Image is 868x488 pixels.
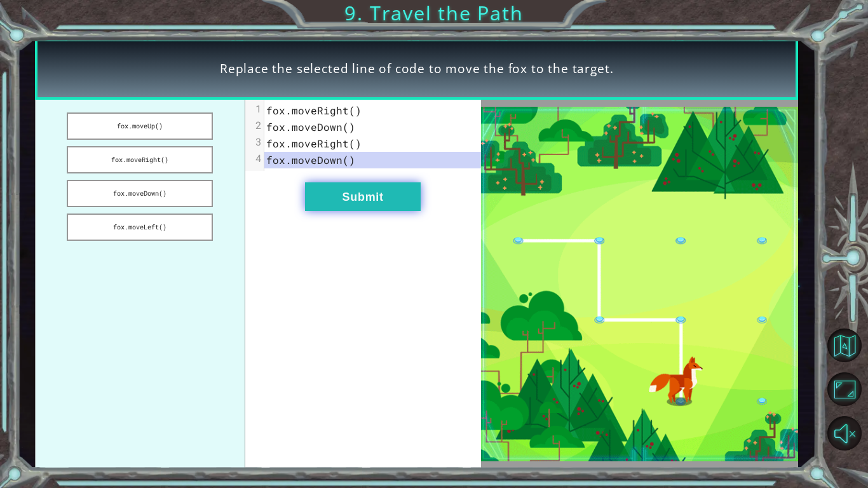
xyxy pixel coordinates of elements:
span: Replace the selected line of code to move the fox to the target. [220,60,613,78]
button: Maximize Browser [827,372,862,407]
div: 3 [245,135,264,148]
img: Interactive Art [481,107,799,461]
div: 4 [245,152,264,165]
span: fox.moveRight() [266,137,362,150]
div: 1 [245,102,264,115]
span: fox.moveDown() [266,120,355,133]
a: Back to Map [829,323,868,367]
button: Unmute [827,416,862,451]
button: Back to Map [827,329,862,363]
button: fox.moveRight() [67,146,213,173]
button: fox.moveDown() [67,180,213,207]
div: 2 [245,119,264,132]
span: fox.moveDown() [266,153,355,166]
span: fox.moveRight() [266,104,362,117]
button: Submit [305,182,421,211]
button: fox.moveUp() [67,112,213,140]
button: fox.moveLeft() [67,213,213,241]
